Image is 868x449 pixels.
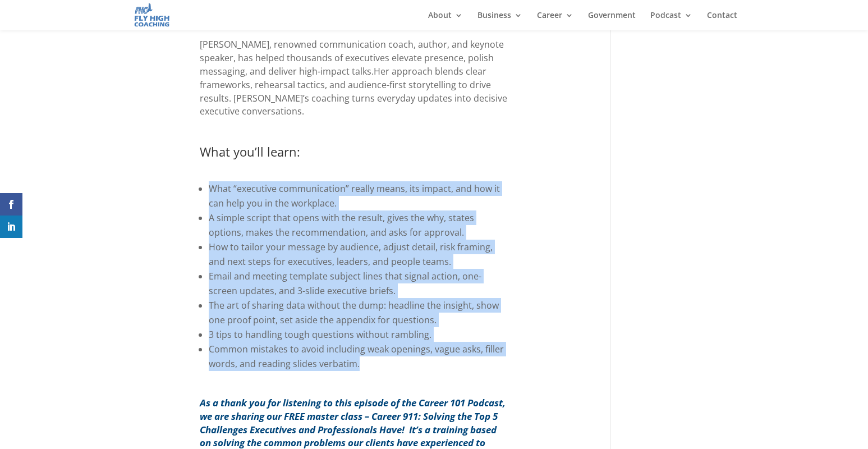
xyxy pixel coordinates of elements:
a: Career [537,11,573,30]
span: [PERSON_NAME], renowned communication coach, author, and keynote speaker, has helped thousands of... [200,38,504,77]
span: 3 tips to handling tough questions without rambling. [209,328,431,341]
span: Her approach blends clear frameworks, rehearsal tactics, and audience-first storytelling to drive... [200,65,507,117]
a: Podcast [650,11,692,30]
span: A simple script that opens with the result, gives the why, states options, makes the recommendati... [209,212,474,239]
img: Fly High Coaching [134,2,171,28]
span: How to tailor your message by audience, adjust detail, risk framing, and next steps for executive... [209,241,493,268]
a: Business [477,11,522,30]
span: Email and meeting template subject lines that signal action, one-screen updates, and 3-slide exec... [209,270,481,297]
span: What “executive communication” really means, its impact, and how it can help you in the workplace. [209,182,500,209]
a: About [428,11,463,30]
a: Government [588,11,636,30]
span: The art of sharing data without the dump: headline the insight, show one proof point, set aside t... [209,299,499,326]
span: Common mistakes to avoid including weak openings, vague asks, filler words, and reading slides ve... [209,343,504,370]
a: Contact [707,11,737,30]
h3: What you’ll learn: [200,145,508,163]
